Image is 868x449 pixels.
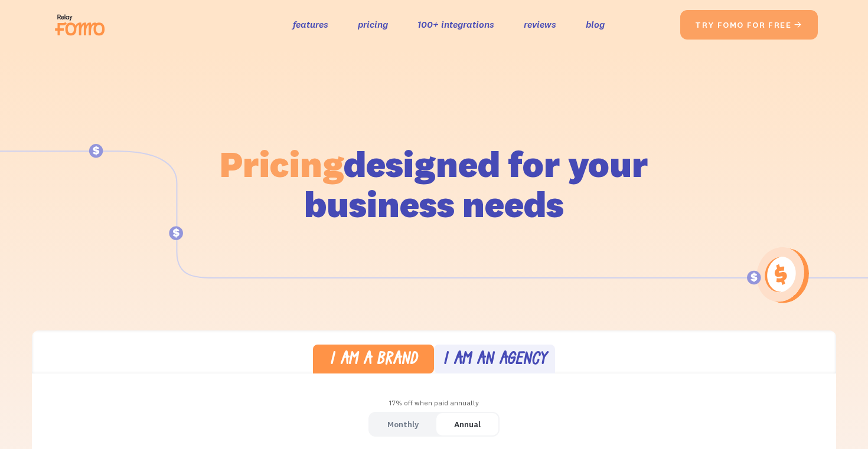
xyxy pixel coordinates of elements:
[220,141,344,186] span: Pricing
[443,352,547,369] div: I am an agency
[524,16,556,33] a: reviews
[32,395,836,412] div: 17% off when paid annually
[219,144,649,224] h1: designed for your business needs
[329,352,417,369] div: I am a brand
[358,16,388,33] a: pricing
[454,416,481,433] div: Annual
[680,10,818,40] a: try fomo for free
[794,19,803,30] span: 
[387,416,419,433] div: Monthly
[417,16,494,33] a: 100+ integrations
[586,16,605,33] a: blog
[293,16,328,33] a: features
